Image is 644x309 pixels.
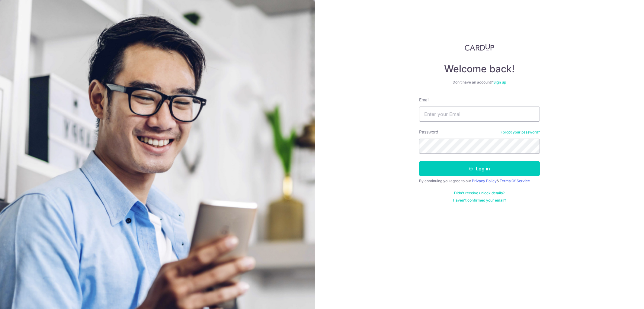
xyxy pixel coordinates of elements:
[501,130,540,135] a: Forgot your password?
[493,80,506,84] a: Sign up
[419,129,438,135] label: Password
[419,63,540,75] h4: Welcome back!
[454,191,505,196] a: Didn't receive unlock details?
[419,80,540,85] div: Don’t have an account?
[419,107,540,122] input: Enter your Email
[465,44,494,51] img: CardUp Logo
[419,161,540,176] button: Log in
[500,179,530,183] a: Terms Of Service
[419,97,429,103] label: Email
[453,198,506,203] a: Haven't confirmed your email?
[472,179,497,183] a: Privacy Policy
[419,179,540,183] div: By continuing you agree to our &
